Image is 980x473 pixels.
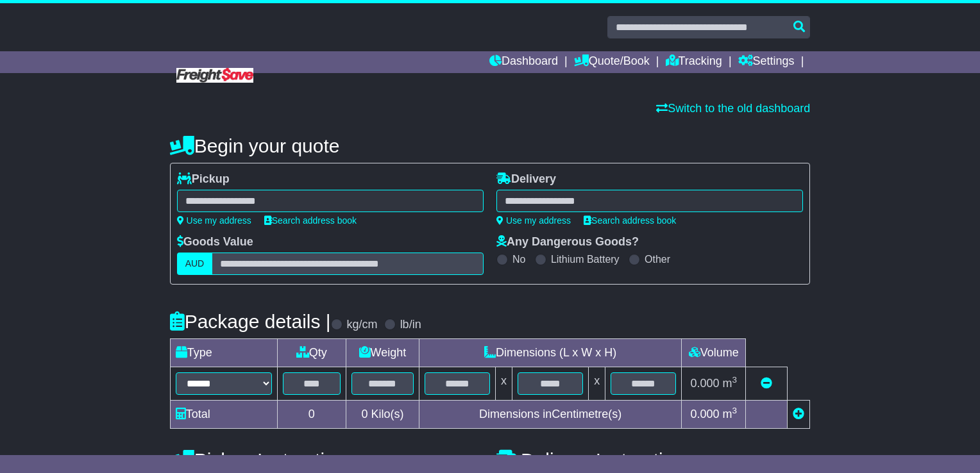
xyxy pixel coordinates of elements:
[264,215,357,226] a: Search address book
[277,401,346,429] td: 0
[723,408,738,420] span: m
[690,377,719,390] span: 0.000
[170,339,277,367] td: Type
[170,401,277,429] td: Total
[512,253,525,265] label: No
[400,318,421,332] label: lb/in
[419,401,682,429] td: Dimensions in Centimetre(s)
[732,375,738,385] sup: 3
[761,377,772,390] a: Remove this item
[177,172,230,187] label: Pickup
[177,235,253,249] label: Goods Value
[347,318,378,332] label: kg/cm
[346,339,419,367] td: Weight
[690,408,719,420] span: 0.000
[682,339,746,367] td: Volume
[793,408,804,420] a: Add new item
[589,367,605,401] td: x
[584,215,676,226] a: Search address book
[496,235,639,249] label: Any Dangerous Goods?
[419,339,682,367] td: Dimensions (L x W x H)
[176,68,253,83] img: Freight Save
[496,215,571,226] a: Use my address
[551,253,620,265] label: Lithium Battery
[732,406,738,415] sup: 3
[489,51,558,73] a: Dashboard
[170,449,484,470] h4: Pickup Instructions
[346,401,419,429] td: Kilo(s)
[656,102,810,115] a: Switch to the old dashboard
[574,51,650,73] a: Quote/Book
[170,135,811,156] h4: Begin your quote
[170,311,331,332] h4: Package details |
[177,253,213,275] label: AUD
[738,51,795,73] a: Settings
[496,172,556,187] label: Delivery
[496,367,512,401] td: x
[277,339,346,367] td: Qty
[666,51,722,73] a: Tracking
[723,377,738,390] span: m
[645,253,670,265] label: Other
[177,215,251,226] a: Use my address
[361,408,367,420] span: 0
[496,449,810,470] h4: Delivery Instructions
